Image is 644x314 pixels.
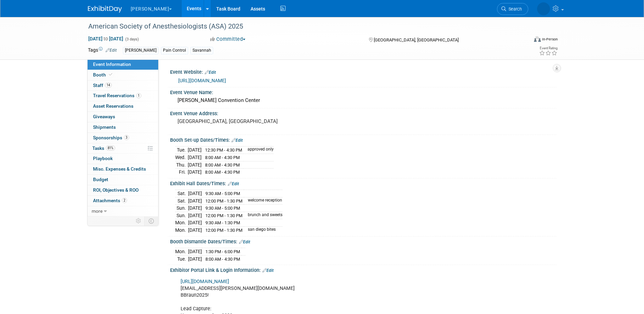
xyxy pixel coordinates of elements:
[188,161,202,169] td: [DATE]
[106,145,115,151] span: 81%
[175,255,188,262] td: Tue.
[262,268,274,273] a: Edit
[124,135,129,140] span: 3
[175,169,188,176] td: Fri.
[178,78,226,83] a: [URL][DOMAIN_NAME]
[170,67,556,76] div: Event Website:
[188,219,202,227] td: [DATE]
[539,47,557,50] div: Event Rating
[88,164,158,174] a: Misc. Expenses & Credits
[205,147,242,153] span: 12:30 PM - 4:30 PM
[205,162,240,168] span: 8:00 AM - 4:30 PM
[188,212,202,219] td: [DATE]
[86,20,518,33] div: American Society of Anesthesiologists (ASA) 2025
[93,135,129,140] span: Sponsorships
[93,198,127,203] span: Attachments
[537,2,550,15] img: Savannah Jones
[205,228,242,233] span: 12:00 PM - 1:30 PM
[232,138,243,143] a: Edit
[170,108,556,117] div: Event Venue Address:
[122,198,127,203] span: 2
[175,197,188,205] td: Sat.
[88,47,117,54] td: Tags
[133,216,145,225] td: Personalize Event Tab Strip
[170,87,556,96] div: Event Venue Name:
[497,3,528,15] a: Search
[92,145,115,151] span: Tasks
[175,95,551,106] div: [PERSON_NAME] Convention Center
[88,154,158,164] a: Playbook
[228,181,239,186] a: Edit
[205,206,240,211] span: 9:30 AM - 5:00 PM
[93,114,115,119] span: Giveaways
[93,103,133,109] span: Asset Reservations
[103,36,109,41] span: to
[175,212,188,219] td: Sun.
[88,185,158,195] a: ROI, Objectives & ROO
[93,72,114,77] span: Booth
[106,48,117,53] a: Edit
[188,197,202,205] td: [DATE]
[190,47,213,54] div: Savannah
[488,35,558,46] div: Event Format
[181,279,229,284] a: [URL][DOMAIN_NAME]
[93,177,108,182] span: Budget
[88,59,158,70] a: Event Information
[178,118,324,124] pre: [GEOGRAPHIC_DATA], [GEOGRAPHIC_DATA]
[244,212,282,219] td: brunch and sweets
[188,146,202,154] td: [DATE]
[170,135,556,144] div: Booth Set-up Dates/Times:
[542,37,558,42] div: In-Person
[244,197,282,205] td: welcome reception
[93,62,131,67] span: Event Information
[88,133,158,143] a: Sponsorships3
[506,6,522,12] span: Search
[93,156,113,161] span: Playbook
[175,190,188,197] td: Sat.
[205,198,242,204] span: 12:00 PM - 1:30 PM
[93,124,116,130] span: Shipments
[239,240,250,244] a: Edit
[175,154,188,161] td: Wed.
[244,227,282,234] td: san diego bites
[175,227,188,234] td: Mon.
[170,237,556,245] div: Booth Dismantle Dates/Times:
[125,37,139,41] span: (3 days)
[88,112,158,122] a: Giveaways
[88,122,158,133] a: Shipments
[175,219,188,227] td: Mon.
[105,83,112,88] span: 14
[88,143,158,154] a: Tasks81%
[161,47,188,54] div: Pain Control
[88,36,124,42] span: [DATE] [DATE]
[205,213,242,218] span: 12:00 PM - 1:30 PM
[175,146,188,154] td: Tue.
[205,170,240,175] span: 8:00 AM - 4:30 PM
[188,154,202,161] td: [DATE]
[88,6,122,13] img: ExhibitDay
[175,248,188,256] td: Mon.
[88,101,158,111] a: Asset Reservations
[205,257,240,262] span: 8:00 AM - 4:30 PM
[93,83,112,88] span: Staff
[93,166,146,172] span: Misc. Expenses & Credits
[243,146,274,154] td: approved only
[205,249,240,254] span: 1:30 PM - 6:00 PM
[208,36,248,43] button: Committed
[88,70,158,80] a: Booth
[188,248,202,256] td: [DATE]
[88,196,158,206] a: Attachments2
[93,187,139,193] span: ROI, Objectives & ROO
[188,169,202,176] td: [DATE]
[170,178,556,187] div: Exhibit Hall Dates/Times:
[92,208,103,214] span: more
[123,47,159,54] div: [PERSON_NAME]
[144,216,158,225] td: Toggle Event Tabs
[188,255,202,262] td: [DATE]
[88,91,158,101] a: Travel Reservations1
[188,205,202,212] td: [DATE]
[136,93,141,98] span: 1
[374,37,459,42] span: [GEOGRAPHIC_DATA], [GEOGRAPHIC_DATA]
[205,155,240,160] span: 8:00 AM - 4:30 PM
[109,73,112,76] i: Booth reservation complete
